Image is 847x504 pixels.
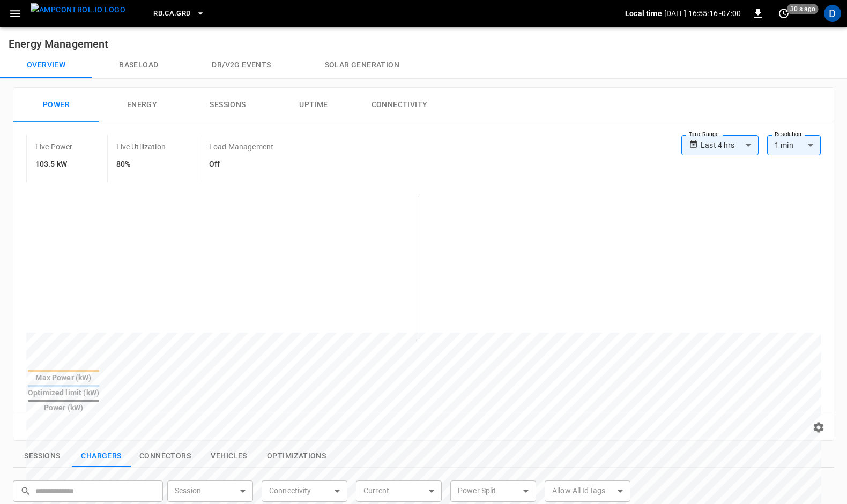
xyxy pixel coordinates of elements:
[209,141,273,152] p: Load Management
[13,445,72,468] button: show latest sessions
[35,141,73,152] p: Live Power
[664,8,741,19] p: [DATE] 16:55:16 -07:00
[824,5,841,22] div: profile-icon
[99,88,185,122] button: Energy
[13,88,99,122] button: Power
[689,130,719,139] label: Time Range
[258,445,335,468] button: show latest optimizations
[35,159,73,170] h6: 103.5 kW
[199,445,258,468] button: show latest vehicles
[116,159,166,170] h6: 80%
[701,135,759,155] div: Last 4 hrs
[92,52,185,78] button: Baseload
[625,8,662,19] p: Local time
[149,3,209,24] button: RB.CA.GRD
[185,52,298,78] button: Dr/V2G events
[298,52,426,78] button: Solar generation
[209,159,273,170] h6: Off
[787,4,819,14] span: 30 s ago
[116,141,166,152] p: Live Utilization
[775,5,792,22] button: set refresh interval
[131,445,199,468] button: show latest connectors
[271,88,356,122] button: Uptime
[767,135,821,155] div: 1 min
[153,7,190,20] span: RB.CA.GRD
[72,445,131,468] button: show latest charge points
[31,3,125,17] img: ampcontrol.io logo
[356,88,442,122] button: Connectivity
[775,130,801,139] label: Resolution
[185,88,271,122] button: Sessions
